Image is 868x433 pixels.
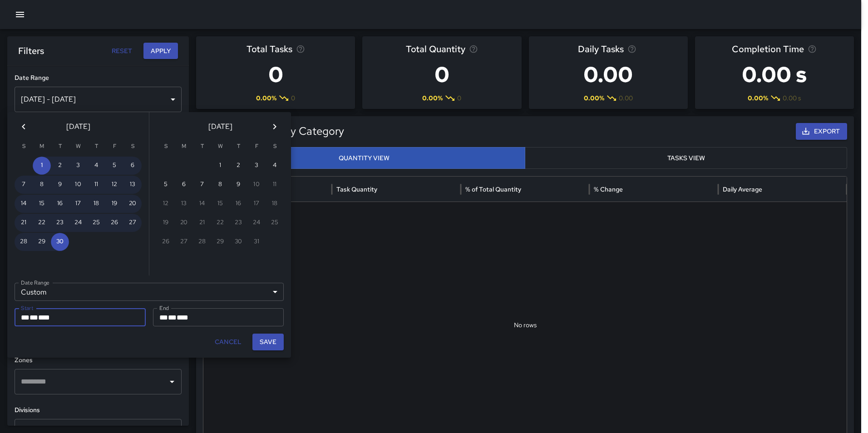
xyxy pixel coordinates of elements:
[176,138,192,156] span: Monday
[229,157,247,175] button: 2
[33,195,51,213] button: 15
[157,176,175,194] button: 5
[33,157,51,175] button: 1
[88,138,104,156] span: Thursday
[266,157,284,175] button: 4
[124,138,141,156] span: Saturday
[194,138,210,156] span: Tuesday
[15,176,33,194] button: 7
[105,195,123,213] button: 19
[211,334,245,350] button: Cancel
[123,195,142,213] button: 20
[21,279,49,286] label: Date Range
[266,138,283,156] span: Saturday
[21,314,30,321] span: Month
[70,138,86,156] span: Wednesday
[51,195,69,213] button: 16
[87,157,105,175] button: 4
[15,214,33,232] button: 21
[123,176,142,194] button: 13
[51,233,69,251] button: 30
[158,138,174,156] span: Sunday
[33,176,51,194] button: 8
[248,138,265,156] span: Friday
[193,176,211,194] button: 7
[15,138,32,156] span: Sunday
[15,233,33,251] button: 28
[252,334,284,350] button: Save
[177,314,188,321] span: Year
[34,138,50,156] span: Monday
[123,157,142,175] button: 6
[38,314,50,321] span: Year
[123,214,142,232] button: 27
[30,314,38,321] span: Day
[208,120,232,133] span: [DATE]
[15,195,33,213] button: 14
[229,176,247,194] button: 9
[69,157,87,175] button: 3
[105,157,123,175] button: 5
[66,120,90,133] span: [DATE]
[51,214,69,232] button: 23
[106,138,123,156] span: Friday
[15,283,284,301] div: Custom
[51,176,69,194] button: 9
[105,214,123,232] button: 26
[69,195,87,213] button: 17
[211,157,229,175] button: 1
[33,214,51,232] button: 22
[211,176,229,194] button: 8
[33,233,51,251] button: 29
[21,304,33,312] label: Start
[266,118,284,136] button: Next month
[87,176,105,194] button: 11
[69,176,87,194] button: 10
[15,118,33,136] button: Previous month
[175,176,193,194] button: 6
[212,138,228,156] span: Wednesday
[51,157,69,175] button: 2
[168,314,177,321] span: Day
[105,176,123,194] button: 12
[52,138,68,156] span: Tuesday
[159,314,168,321] span: Month
[87,214,105,232] button: 25
[159,304,169,312] label: End
[247,157,266,175] button: 3
[69,214,87,232] button: 24
[230,138,247,156] span: Thursday
[87,195,105,213] button: 18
